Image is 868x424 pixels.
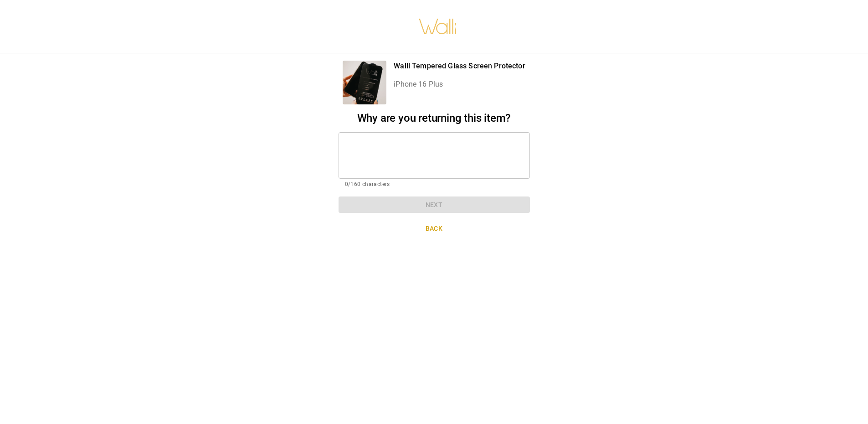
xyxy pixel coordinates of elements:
p: Walli Tempered Glass Screen Protector [394,61,525,72]
button: Back [339,220,530,237]
h2: Why are you returning this item? [339,112,530,125]
p: iPhone 16 Plus [394,79,525,90]
img: walli-inc.myshopify.com [418,7,457,46]
p: 0/160 characters [345,180,524,189]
